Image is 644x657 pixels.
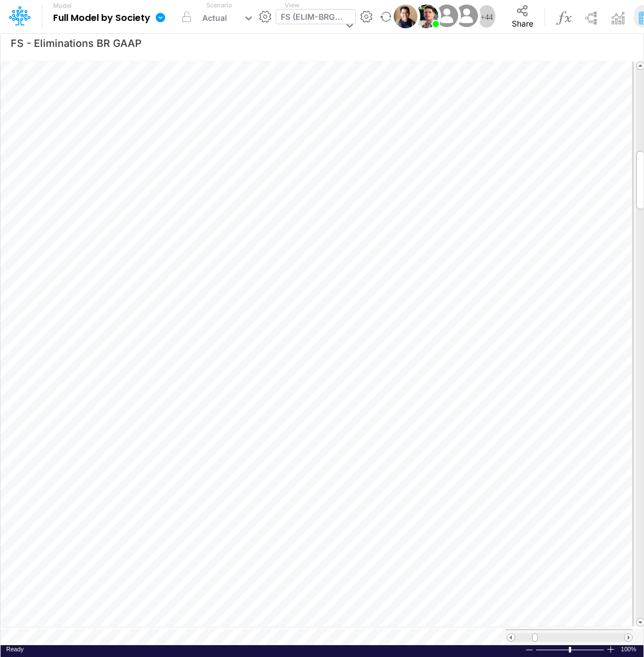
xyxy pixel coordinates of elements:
[452,2,481,30] img: User Image Icon
[53,2,72,10] label: Model
[285,1,299,10] label: View
[206,1,232,10] label: Scenario
[53,12,150,24] b: Full Model by Society
[10,31,398,54] input: Type a title here
[433,2,461,30] img: User Image Icon
[202,12,227,27] div: Actual
[569,647,571,652] div: Zoom
[525,646,534,654] div: Zoom Out
[512,19,533,28] span: Share
[481,12,493,20] span: + 44
[6,645,24,654] div: In Ready mode
[621,645,638,654] span: 100%
[621,645,638,654] div: Zoom level
[415,5,438,28] img: User Image Icon
[394,5,417,28] img: User Image Icon
[281,11,343,25] div: FS (ELIM-BRGAAP)
[6,646,24,652] span: Ready
[606,645,615,654] div: Zoom In
[501,1,544,32] button: Share
[536,645,606,654] div: Zoom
